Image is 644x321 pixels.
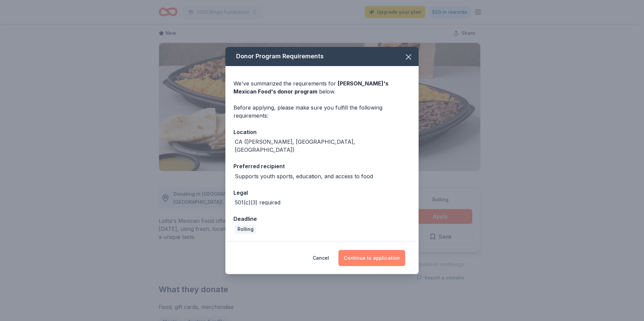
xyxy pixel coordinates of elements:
[235,172,373,180] div: Supports youth sports, education, and access to food
[233,162,411,171] div: Preferred recipient
[225,47,419,66] div: Donor Program Requirements
[233,214,411,223] div: Deadline
[235,138,411,154] div: CA ([PERSON_NAME], [GEOGRAPHIC_DATA], [GEOGRAPHIC_DATA])
[233,128,411,136] div: Location
[338,250,405,266] button: Continue to application
[313,250,329,266] button: Cancel
[233,79,411,95] div: We've summarized the requirements for below.
[233,188,411,197] div: Legal
[235,224,256,234] div: Rolling
[233,104,411,120] div: Before applying, please make sure you fulfill the following requirements:
[235,198,280,206] div: 501(c)(3) required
